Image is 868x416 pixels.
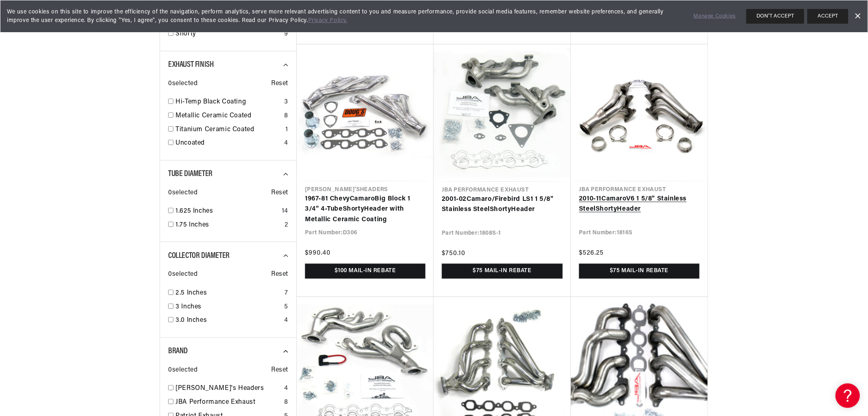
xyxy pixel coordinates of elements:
[271,365,288,376] span: Reset
[168,188,197,198] span: 0 selected
[175,111,281,121] a: Metallic Ceramic Coated
[285,220,288,231] div: 2
[284,315,288,326] div: 4
[285,288,288,299] div: 7
[305,194,425,225] a: 1967-81 ChevyCamaroBig Block 1 3/4" 4-TubeShortyHeader with Metallic Ceramic Coating
[284,302,288,313] div: 5
[271,79,288,89] span: Reset
[168,170,213,178] span: Tube Diameter
[284,383,288,394] div: 4
[168,365,197,376] span: 0 selected
[284,97,288,108] div: 3
[7,8,682,25] span: We use cookies on this site to improve the efficiency of the navigation, perform analytics, serve...
[175,288,281,299] a: 2.5 Inches
[175,29,281,40] a: Shorty
[175,383,281,394] a: [PERSON_NAME]'s Headers
[271,269,288,280] span: Reset
[168,79,197,89] span: 0 selected
[175,397,281,408] a: JBA Performance Exhaust
[442,194,563,215] a: 2001-02Camaro/Firebird LS1 1 5/8" Stainless SteelShortyHeader
[285,125,288,135] div: 1
[807,9,848,24] button: ACCEPT
[851,10,864,22] a: Dismiss Banner
[694,12,736,21] a: Manage Cookies
[284,138,288,149] div: 4
[308,18,348,24] a: Privacy Policy.
[175,302,281,313] a: 3 Inches
[175,206,278,217] a: 1.625 Inches
[175,315,281,326] a: 3.0 Inches
[284,397,288,408] div: 8
[168,252,230,260] span: Collector Diameter
[175,138,281,149] a: Uncoated
[284,111,288,121] div: 8
[282,206,288,217] div: 14
[175,97,281,108] a: Hi-Temp Black Coating
[746,9,804,24] button: DON'T ACCEPT
[175,125,282,135] a: Titanium Ceramic Coated
[168,269,197,280] span: 0 selected
[271,188,288,198] span: Reset
[284,29,288,40] div: 9
[168,347,188,355] span: Brand
[579,194,699,215] a: 2010-11CamaroV6 1 5/8" Stainless SteelShortyHeader
[168,61,213,69] span: Exhaust Finish
[175,220,281,231] a: 1.75 Inches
